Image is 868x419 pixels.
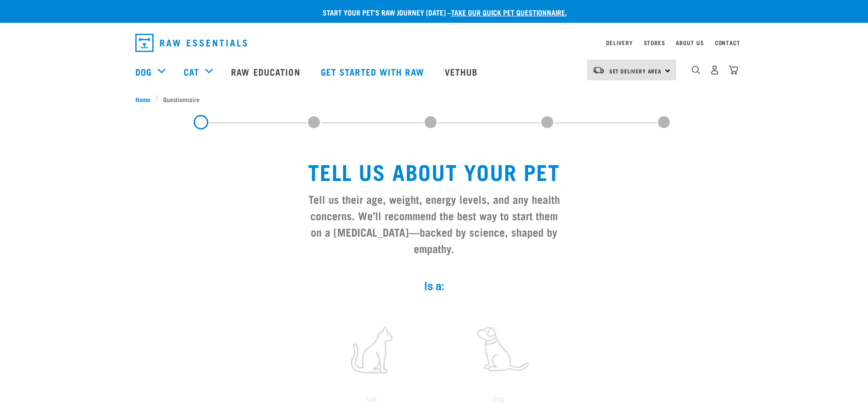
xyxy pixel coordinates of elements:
[128,30,740,56] nav: dropdown navigation
[692,66,700,74] img: home-icon-1@2x.png
[184,65,199,78] a: Cat
[436,53,489,90] a: Vethub
[305,191,564,256] h3: Tell us their age, weight, energy levels, and any health concerns. We’ll recommend the best way t...
[135,34,247,52] img: Raw Essentials Logo
[135,94,150,104] span: Home
[222,53,311,90] a: Raw Education
[451,10,567,14] a: take our quick pet questionnaire.
[135,94,733,104] nav: breadcrumbs
[298,278,571,295] label: Is a:
[437,394,560,405] p: dog
[310,394,433,405] p: cat
[729,65,738,75] img: home-icon@2x.png
[312,53,436,90] a: Get started with Raw
[305,159,564,183] h1: Tell us about your pet
[135,65,152,78] a: Dog
[710,65,719,75] img: user.png
[135,94,155,104] a: Home
[609,69,662,72] span: Set Delivery Area
[592,66,605,74] img: van-moving.png
[715,41,740,44] a: Contact
[676,41,704,44] a: About Us
[644,41,665,44] a: Stores
[606,41,632,44] a: Delivery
